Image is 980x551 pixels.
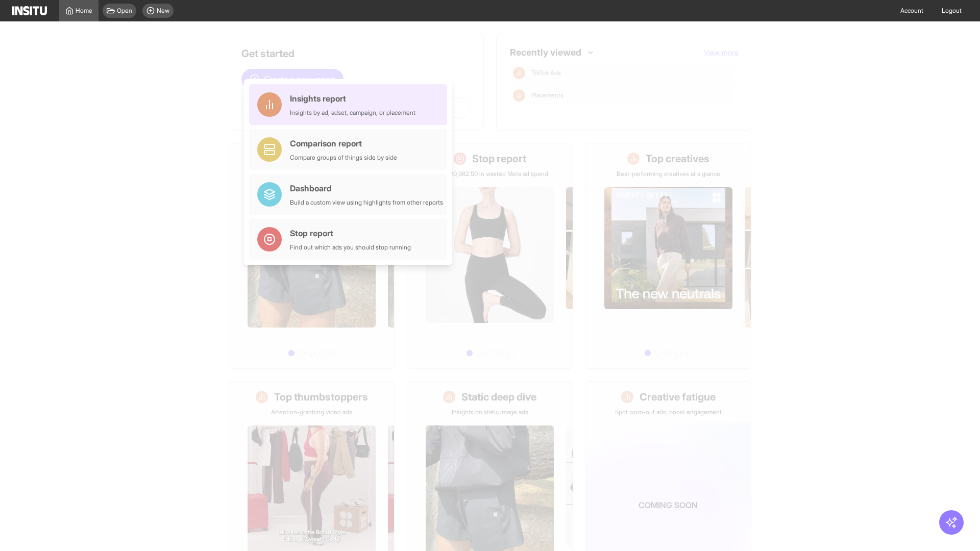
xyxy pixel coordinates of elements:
[290,137,397,149] div: Comparison report
[290,109,415,117] div: Insights by ad, adset, campaign, or placement
[76,7,92,15] span: Home
[290,182,443,194] div: Dashboard
[290,198,443,207] div: Build a custom view using highlights from other reports
[290,227,411,239] div: Stop report
[12,6,47,15] img: Logo
[157,7,169,15] span: New
[290,243,411,252] div: Find out which ads you should stop running
[290,92,415,105] div: Insights report
[117,7,132,15] span: Open
[290,154,397,162] div: Compare groups of things side by side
